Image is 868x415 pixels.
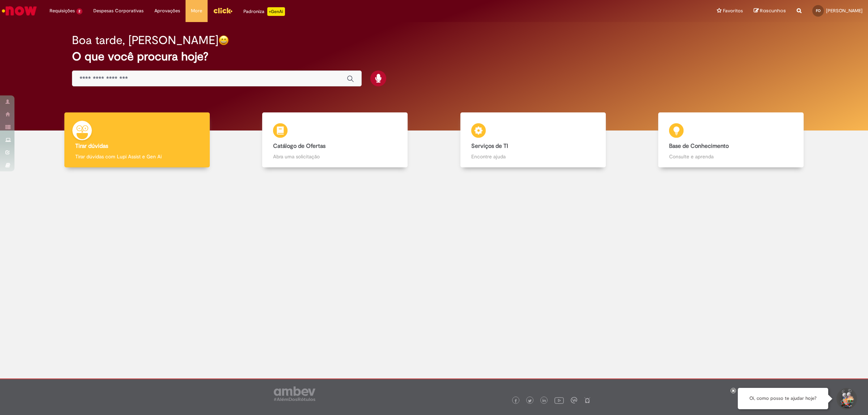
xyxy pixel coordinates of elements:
h2: O que você procura hoje? [72,50,796,63]
h2: Boa tarde, [PERSON_NAME] [72,34,218,47]
a: Serviços de TI Encontre ajuda [434,112,632,168]
b: Serviços de TI [471,142,508,150]
b: Catálogo de Ofertas [273,142,325,150]
img: logo_footer_facebook.png [514,399,518,403]
span: Aprovações [154,7,180,14]
span: Favoritos [723,7,743,14]
button: Iniciar Conversa de Suporte [835,388,857,410]
img: click_logo_yellow_360x200.png [213,5,233,16]
span: FO [816,8,821,13]
span: More [191,7,202,14]
a: Rascunhos [754,8,786,14]
div: Padroniza [243,7,285,16]
span: Despesas Corporativas [93,7,144,14]
img: logo_footer_linkedin.png [542,399,546,403]
p: Abra uma solicitação [273,153,397,160]
span: Rascunhos [760,7,786,14]
a: Base de Conhecimento Consulte e aprenda [632,112,830,168]
span: [PERSON_NAME] [826,8,863,14]
a: Catálogo de Ofertas Abra uma solicitação [236,112,434,168]
b: Tirar dúvidas [75,142,108,150]
div: Oi, como posso te ajudar hoje? [738,388,828,409]
p: Consulte e aprenda [669,153,793,160]
span: Requisições [50,7,75,14]
img: happy-face.png [218,35,229,46]
p: +GenAi [267,7,285,16]
img: logo_footer_naosei.png [584,397,591,403]
p: Encontre ajuda [471,153,595,160]
img: logo_footer_workplace.png [571,397,577,403]
b: Base de Conhecimento [669,142,729,150]
img: logo_footer_ambev_rotulo_gray.png [274,386,315,401]
span: 2 [76,8,82,14]
img: ServiceNow [1,4,38,18]
p: Tirar dúvidas com Lupi Assist e Gen Ai [75,153,199,160]
img: logo_footer_twitter.png [528,399,532,403]
img: logo_footer_youtube.png [554,395,564,405]
a: Tirar dúvidas Tirar dúvidas com Lupi Assist e Gen Ai [38,112,236,168]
